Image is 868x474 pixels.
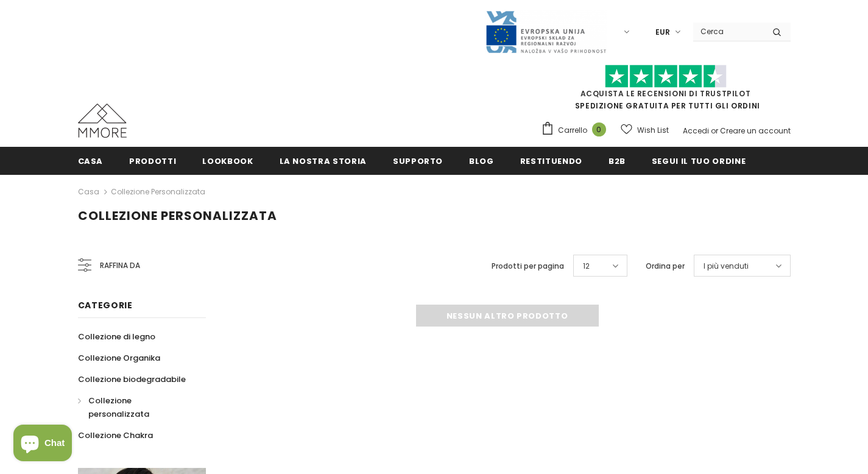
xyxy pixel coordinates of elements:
[583,260,590,272] span: 12
[78,326,155,347] a: Collezione di legno
[129,147,176,174] a: Prodotti
[637,124,669,136] span: Wish List
[78,390,192,425] a: Collezione personalizzata
[492,260,564,272] label: Prodotti per pagina
[693,23,763,40] input: Search Site
[202,155,253,167] span: Lookbook
[704,260,749,272] span: I più venduti
[393,155,443,167] span: supporto
[621,119,669,141] a: Wish List
[469,155,494,167] span: Blog
[655,26,670,38] span: EUR
[520,155,582,167] span: Restituendo
[78,369,186,390] a: Collezione biodegradabile
[78,352,160,364] span: Collezione Organika
[78,299,133,311] span: Categorie
[111,186,205,197] a: Collezione personalizzata
[78,185,99,199] a: Casa
[78,104,127,138] img: Casi MMORE
[78,207,277,224] span: Collezione personalizzata
[78,430,153,441] span: Collezione Chakra
[100,259,140,272] span: Raffina da
[605,65,727,88] img: Fidati di Pilot Stars
[652,155,746,167] span: Segui il tuo ordine
[485,10,607,54] img: Javni Razpis
[609,155,626,167] span: B2B
[558,124,587,136] span: Carrello
[78,147,104,174] a: Casa
[10,425,76,464] inbox-online-store-chat: Shopify online store chat
[541,70,791,111] span: SPEDIZIONE GRATUITA PER TUTTI GLI ORDINI
[280,155,367,167] span: La nostra storia
[592,122,606,136] span: 0
[78,155,104,167] span: Casa
[711,126,718,136] span: or
[469,147,494,174] a: Blog
[280,147,367,174] a: La nostra storia
[541,121,612,140] a: Carrello 0
[683,126,709,136] a: Accedi
[580,88,751,99] a: Acquista le recensioni di TrustPilot
[393,147,443,174] a: supporto
[609,147,626,174] a: B2B
[78,347,160,369] a: Collezione Organika
[78,425,153,446] a: Collezione Chakra
[88,395,149,420] span: Collezione personalizzata
[646,260,685,272] label: Ordina per
[78,373,186,385] span: Collezione biodegradabile
[129,155,176,167] span: Prodotti
[520,147,582,174] a: Restituendo
[652,147,746,174] a: Segui il tuo ordine
[202,147,253,174] a: Lookbook
[720,126,791,136] a: Creare un account
[78,331,155,342] span: Collezione di legno
[485,26,607,37] a: Javni Razpis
